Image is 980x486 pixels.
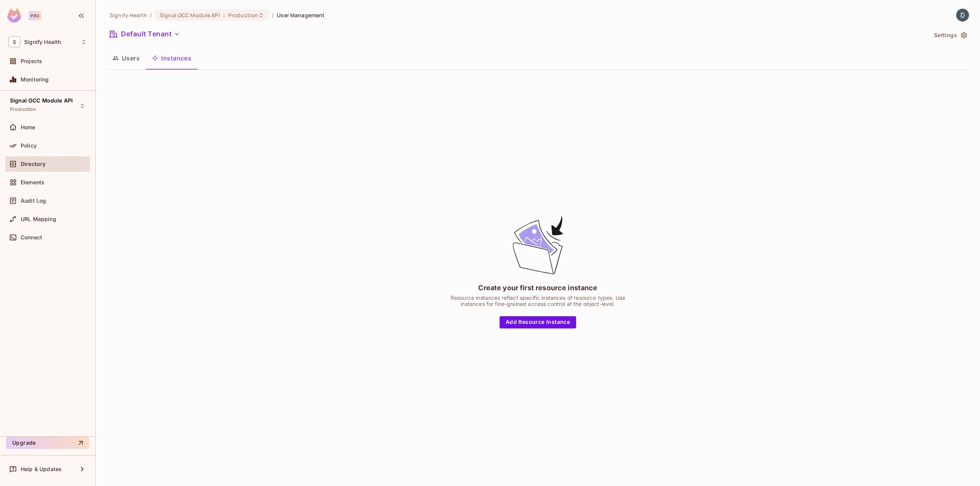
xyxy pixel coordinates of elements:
span: Elements [21,179,44,185]
span: URL Mapping [21,216,56,222]
span: Home [21,124,36,130]
button: Instances [146,49,198,68]
span: S [8,36,20,47]
span: Signal OCC Module API [160,11,220,19]
span: Workspace: Signify Health [24,39,61,45]
span: : [223,12,225,18]
li: / [272,11,274,19]
span: Monitoring [21,76,49,83]
span: Production [10,106,36,112]
button: Upgrade [6,437,89,449]
img: SReyMgAAAABJRU5ErkJggg== [7,8,21,23]
span: Projects [21,58,42,64]
span: the active workspace [109,11,147,19]
li: / [150,11,152,19]
span: Directory [21,161,46,167]
div: Create your first resource instance [478,283,597,293]
span: Signal OCC Module API [10,98,73,104]
button: Default Tenant [106,28,183,40]
span: Connect [21,234,42,241]
button: Users [106,49,146,68]
span: Production [228,11,258,19]
span: User Management [277,11,325,19]
div: Pro [29,11,41,20]
span: Audit Log [21,198,46,204]
img: Dean Southern [956,9,969,21]
span: Help & Updates [21,466,62,472]
button: Add Resource Instance [500,316,576,328]
button: Settings [931,29,969,41]
span: Policy [21,143,37,149]
div: Resource instances reflect specific instances of resource types. Use instances for fine-grained a... [442,295,634,307]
